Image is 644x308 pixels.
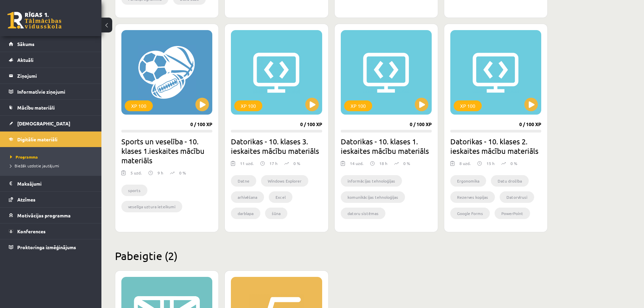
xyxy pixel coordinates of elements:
[158,170,163,176] p: 9 h
[9,36,93,52] a: Sākums
[9,52,93,68] a: Aktuāli
[17,104,55,111] span: Mācību materiāli
[10,154,95,160] a: Programma
[495,208,530,219] li: PowerPoint
[269,160,278,166] p: 17 h
[344,100,372,111] div: XP 100
[121,201,182,212] li: veselīga uztura ieteikumi
[231,191,264,203] li: arhivēšana
[9,68,93,84] a: Ziņojumi
[234,100,262,111] div: XP 100
[240,160,254,170] div: 11 uzd.
[454,100,482,111] div: XP 100
[7,12,62,29] a: Rīgas 1. Tālmācības vidusskola
[17,136,57,142] span: Digitālie materiāli
[9,116,93,131] a: [DEMOGRAPHIC_DATA]
[450,137,541,156] h2: Datorikas - 10. klases 2. ieskaites mācību materiāls
[17,228,46,234] span: Konferences
[293,160,300,166] p: 0 %
[231,208,260,219] li: darblapa
[9,192,93,207] a: Atzīmes
[9,176,93,191] a: Maksājumi
[9,208,93,223] a: Motivācijas programma
[341,137,432,156] h2: Datorikas - 10. klases 1. ieskaites mācību materiāls
[450,208,490,219] li: Google Forms
[125,100,153,111] div: XP 100
[121,137,212,165] h2: Sports un veselība - 10. klases 1.ieskaites mācību materiāls
[115,249,548,262] h2: Pabeigtie (2)
[17,68,93,84] legend: Ziņojumi
[9,239,93,255] a: Proktoringa izmēģinājums
[379,160,387,166] p: 18 h
[121,185,147,196] li: sports
[17,212,71,218] span: Motivācijas programma
[10,154,38,160] span: Programma
[17,120,70,126] span: [DEMOGRAPHIC_DATA]
[486,160,495,166] p: 15 h
[450,175,486,187] li: Ergonomika
[17,57,33,63] span: Aktuāli
[10,163,95,169] a: Biežāk uzdotie jautājumi
[341,208,385,219] li: datoru sistēmas
[9,223,93,239] a: Konferences
[179,170,186,176] p: 0 %
[459,160,471,170] div: 8 uzd.
[231,175,256,187] li: Datne
[265,208,287,219] li: šūna
[261,175,308,187] li: Windows Explorer
[17,84,93,99] legend: Informatīvie ziņojumi
[491,175,529,187] li: Datu drošība
[17,176,93,191] legend: Maksājumi
[231,137,322,156] h2: Datorikas - 10. klases 3. ieskaites mācību materiāls
[130,170,142,180] div: 5 uzd.
[17,196,35,203] span: Atzīmes
[403,160,410,166] p: 0 %
[17,41,34,47] span: Sākums
[17,244,76,250] span: Proktoringa izmēģinājums
[341,175,402,187] li: informācijas tehnoloģijas
[500,191,534,203] li: Datorvīrusi
[9,132,93,147] a: Digitālie materiāli
[9,84,93,99] a: Informatīvie ziņojumi
[269,191,292,203] li: Excel
[10,163,59,168] span: Biežāk uzdotie jautājumi
[510,160,517,166] p: 0 %
[350,160,363,170] div: 14 uzd.
[450,191,495,203] li: Rezerves kopijas
[341,191,405,203] li: komunikācijas tehnoloģijas
[9,100,93,115] a: Mācību materiāli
